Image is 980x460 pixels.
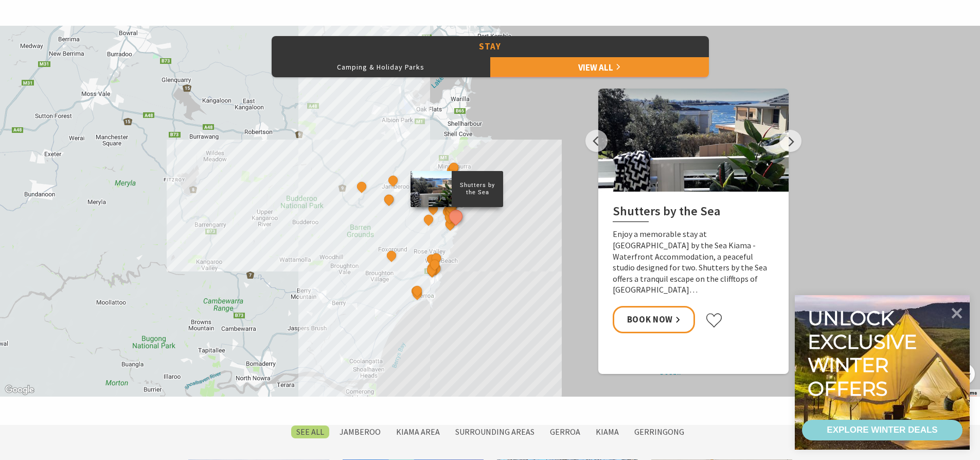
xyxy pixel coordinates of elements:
[443,217,457,230] button: See detail about Bask at Loves Bay
[3,383,37,397] img: Google
[545,425,585,438] label: Gerroa
[585,130,608,152] button: Previous
[382,193,396,206] button: See detail about Jamberoo Valley Farm Cottages
[613,229,774,296] p: Enjoy a memorable stay at [GEOGRAPHIC_DATA] by the Sea Kiama - Waterfront Accommodation, a peacef...
[385,249,398,262] button: See detail about EagleView Park
[426,202,439,215] button: See detail about Greyleigh Kiama
[272,36,709,57] button: Stay
[802,420,963,440] a: EXPLORE WINTER DEALS
[3,383,37,397] a: Open this area in Google Maps (opens a new window)
[428,258,441,271] button: See detail about Werri Beach Holiday Park
[355,179,368,193] button: See detail about The Lodge Jamberoo Resort and Spa
[808,306,921,400] div: Unlock exclusive winter offers
[613,306,696,333] a: Book Now
[425,263,438,276] button: See detail about Coast and Country Holidays
[334,425,386,438] label: Jamberoo
[452,180,503,197] p: Shutters by the Sea
[291,425,329,438] label: SEE All
[779,130,801,152] button: Next
[450,194,464,207] button: See detail about Kiama Harbour Cabins
[386,174,400,187] button: See detail about Jamberoo Pub and Saleyard Motel
[411,284,424,297] button: See detail about Discovery Parks - Gerroa
[422,213,435,226] button: See detail about Saddleback Grove
[410,287,423,300] button: See detail about Seven Mile Beach Holiday Park
[629,425,689,438] label: Gerringong
[591,425,624,438] label: Kiama
[391,425,445,438] label: Kiama Area
[705,313,723,328] button: Click to favourite Shutters by the Sea
[446,207,465,226] button: See detail about Shutters by the Sea
[613,204,774,223] h2: Shutters by the Sea
[450,425,540,438] label: Surrounding Areas
[827,420,937,440] div: EXPLORE WINTER DEALS
[272,57,490,77] button: Camping & Holiday Parks
[490,57,709,77] a: View All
